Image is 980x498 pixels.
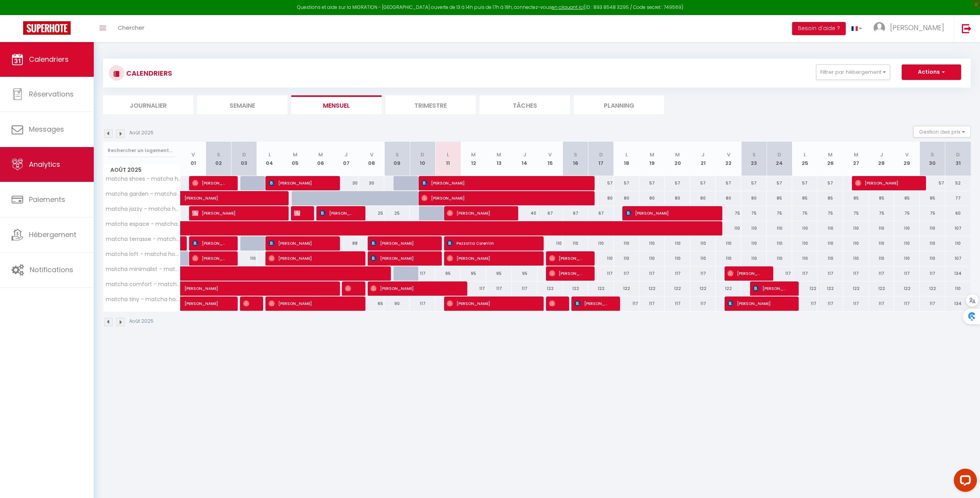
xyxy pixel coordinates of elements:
div: 122 [614,281,639,296]
div: 85 [869,191,894,205]
div: 75 [767,206,792,220]
div: 110 [690,251,716,266]
th: 01 [181,142,206,176]
div: 110 [716,221,741,235]
span: matcha minimalist - matcha home Hettange [105,266,182,272]
th: 11 [435,142,461,176]
div: 110 [869,236,894,251]
div: 110 [767,221,792,235]
span: [PERSON_NAME] [855,176,914,190]
div: 75 [920,206,945,220]
span: [PERSON_NAME] [421,191,583,205]
input: Rechercher un logement... [108,144,176,158]
th: 12 [461,142,486,176]
div: 75 [818,206,843,220]
abbr: D [956,151,960,158]
span: Chercher [118,24,144,32]
div: 110 [639,236,665,251]
div: 110 [665,236,690,251]
div: 25 [384,206,410,220]
abbr: M [318,151,323,158]
abbr: L [804,151,806,158]
div: 57 [690,176,716,190]
div: 80 [588,191,614,205]
div: 95 [435,266,461,281]
th: 23 [741,142,767,176]
span: [PERSON_NAME] [192,176,226,190]
th: 19 [639,142,665,176]
div: 85 [920,191,945,205]
a: en cliquant ici [552,4,584,10]
div: 57 [767,176,792,190]
div: 110 [818,221,843,235]
div: 110 [716,236,741,251]
abbr: D [777,151,781,158]
span: [PERSON_NAME] [319,206,353,220]
div: 117 [486,281,512,296]
abbr: M [854,151,858,158]
div: 110 [869,251,894,266]
span: [PERSON_NAME] [421,176,583,190]
div: 67 [537,206,563,220]
span: Messages [29,124,64,134]
th: 27 [843,142,869,176]
span: matcha jazzy - matcha home [PERSON_NAME] [105,206,182,212]
a: Chercher [112,15,150,42]
div: 52 [945,176,971,190]
abbr: S [752,151,756,158]
div: 122 [869,281,894,296]
span: [PERSON_NAME] [184,292,220,307]
abbr: J [701,151,705,158]
button: Filtrer par hébergement [816,64,890,80]
span: [PERSON_NAME] [447,251,532,266]
span: [PERSON_NAME] [294,206,302,220]
div: 122 [639,281,665,296]
div: 57 [639,176,665,190]
div: 75 [869,206,894,220]
a: [PERSON_NAME] [181,296,206,311]
th: 08 [359,142,384,176]
div: 122 [665,281,690,296]
div: 110 [690,236,716,251]
div: 122 [690,281,716,296]
abbr: V [370,151,373,158]
th: 22 [716,142,741,176]
abbr: J [345,151,348,158]
div: 110 [920,221,945,235]
abbr: S [217,151,220,158]
span: Notifications [30,265,73,274]
div: 75 [894,206,920,220]
div: 75 [843,206,869,220]
th: 17 [588,142,614,176]
div: 110 [231,251,257,266]
th: 25 [792,142,818,176]
div: 122 [792,281,818,296]
div: 117 [894,266,920,281]
abbr: V [191,151,195,158]
th: 07 [333,142,359,176]
span: Paiements [29,195,65,204]
th: 31 [945,142,971,176]
span: Août 2025 [103,164,180,176]
span: [PERSON_NAME] [269,236,328,251]
abbr: S [574,151,577,158]
div: 88 [333,236,359,251]
div: 110 [920,236,945,251]
div: 110 [894,251,920,266]
span: [PERSON_NAME] [192,236,226,251]
span: [PERSON_NAME] [447,206,506,220]
div: 117 [767,266,792,281]
th: 15 [537,142,563,176]
div: 80 [741,191,767,205]
div: 117 [665,266,690,281]
a: [PERSON_NAME] [181,281,206,296]
div: 117 [614,266,639,281]
th: 21 [690,142,716,176]
div: 57 [665,176,690,190]
div: 110 [614,251,639,266]
span: matcha garden - matcha home [PERSON_NAME] [105,191,182,197]
div: 117 [869,266,894,281]
div: 110 [792,251,818,266]
div: 75 [741,206,767,220]
span: matcha terrasse - matcha home [PERSON_NAME] [105,236,182,242]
